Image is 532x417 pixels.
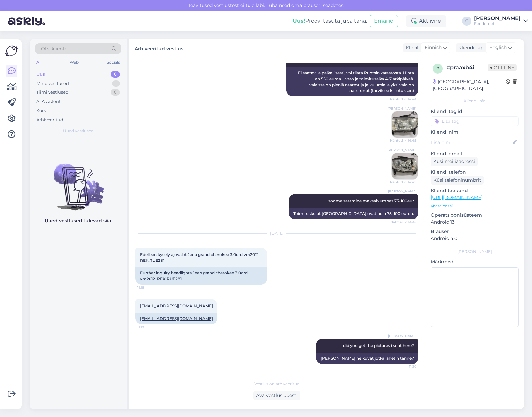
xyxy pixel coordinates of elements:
div: Küsi telefoninumbrit [431,176,484,185]
div: [GEOGRAPHIC_DATA], [GEOGRAPHIC_DATA] [433,78,506,92]
span: Uued vestlused [63,128,94,134]
div: [PERSON_NAME] [474,16,521,21]
p: Vaata edasi ... [431,203,519,209]
span: Vestlus on arhiveeritud [254,381,300,387]
div: Uus [36,71,45,78]
span: English [489,44,507,51]
span: [PERSON_NAME] [388,106,416,111]
p: Klienditeekond [431,187,519,194]
span: [PERSON_NAME] [388,189,416,194]
span: p [436,66,439,71]
div: 0 [111,71,120,78]
span: Finnish [425,44,442,51]
div: Klienditugi [456,44,484,51]
span: Nähtud ✓ 14:44 [390,97,416,102]
div: [PERSON_NAME] [431,249,519,255]
img: No chats [30,152,127,211]
div: Proovi tasuta juba täna: [293,17,367,25]
div: Web [68,58,80,67]
div: Ava vestlus uuesti [253,391,300,400]
span: 11:19 [137,325,162,330]
span: Nähtud ✓ 14:47 [390,220,416,225]
div: Ei saatavilla paikallisesti, voi tilata Ruotsin varastosta. Hinta on 550 euroa + vero ja toimitus... [286,67,418,96]
div: AI Assistent [36,98,61,105]
div: [DATE] [135,230,418,236]
span: Edelleen kysely ajovalot Jeep grand cherokee 3.0crd vm2012. REK.RUE281 [140,252,261,263]
a: [URL][DOMAIN_NAME] [431,194,482,200]
label: Arhiveeritud vestlus [135,43,183,52]
b: Uus! [293,18,305,24]
div: Klient [403,44,419,51]
div: Kõik [36,107,46,114]
span: soome saatmine maksab umbes 75-100eur [328,198,414,203]
span: 11:18 [137,285,162,290]
div: # praaxb4i [447,64,488,72]
p: Kliendi nimi [431,129,519,136]
img: Attachment [392,111,418,138]
div: C [462,17,471,26]
p: Kliendi email [431,150,519,157]
span: Nähtud ✓ 14:45 [390,138,416,143]
div: 0 [111,89,120,96]
button: Emailid [370,15,398,27]
div: Arhiveeritud [36,117,63,123]
div: Socials [105,58,121,67]
div: Küsi meiliaadressi [431,157,478,166]
img: Attachment [392,153,418,179]
p: Brauser [431,228,519,235]
div: Tiimi vestlused [36,89,69,96]
a: [EMAIL_ADDRESS][DOMAIN_NAME] [140,316,213,321]
span: did you get the pictures i sent here? [343,343,414,348]
a: [PERSON_NAME]Fendernet [474,16,528,26]
p: Kliendi tag'id [431,108,519,115]
img: Askly Logo [5,45,18,57]
div: Kliendi info [431,98,519,104]
span: [PERSON_NAME] [388,333,416,338]
p: Uued vestlused tulevad siia. [45,217,112,224]
div: All [35,58,43,67]
p: Kliendi telefon [431,169,519,176]
div: [PERSON_NAME] ne kuvat jotka lähetin tänne? [316,353,418,364]
span: [PERSON_NAME] [388,148,416,153]
p: Operatsioonisüsteem [431,212,519,219]
input: Lisa nimi [431,139,511,146]
input: Lisa tag [431,116,519,126]
div: 1 [112,80,120,87]
div: Aktiivne [406,15,446,27]
p: Android 4.0 [431,235,519,242]
span: Offline [488,64,517,71]
p: Märkmed [431,259,519,265]
div: Toimituskulut [GEOGRAPHIC_DATA] ovat noin 75–100 euroa. [289,208,418,219]
span: 11:20 [392,364,416,369]
a: [EMAIL_ADDRESS][DOMAIN_NAME] [140,303,213,308]
div: Further inquiry headlights Jeep grand cherokee 3.0crd vm2012. REK.RUE281 [135,267,267,285]
span: Otsi kliente [41,45,67,52]
span: Nähtud ✓ 14:45 [390,180,416,185]
div: Minu vestlused [36,80,69,87]
p: Android 13 [431,219,519,226]
div: Fendernet [474,21,521,26]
